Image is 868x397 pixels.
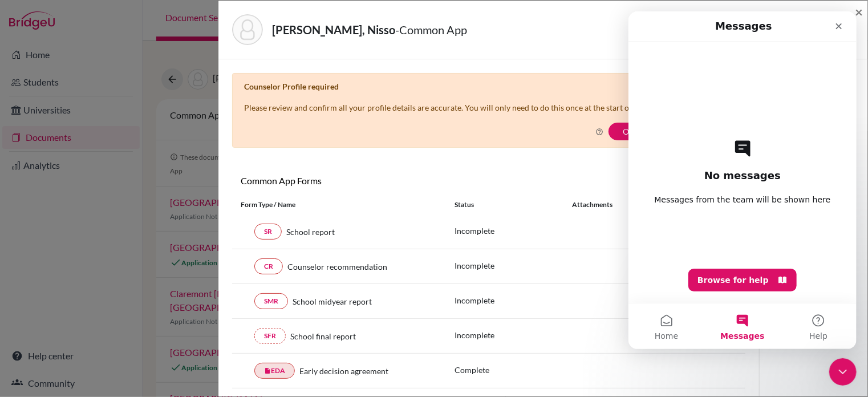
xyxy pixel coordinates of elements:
[455,364,572,376] p: Complete
[254,258,283,274] a: CR
[287,261,387,273] span: Counselor recommendation
[455,294,572,306] p: Incomplete
[299,365,388,377] span: Early decision agreement
[286,226,335,238] span: School report
[232,175,489,186] h6: Common App Forms
[609,123,733,140] button: Open Counselor Profilearrow_forward
[293,295,372,307] span: School midyear report
[455,329,572,341] p: Incomplete
[455,225,572,237] p: Incomplete
[572,200,643,210] div: Attachments
[264,367,271,374] i: insert_drive_file
[829,358,857,386] iframe: Intercom live chat
[628,11,857,349] iframe: Intercom live chat
[455,200,572,210] div: Status
[244,82,339,91] b: Counselor Profile required
[623,127,707,136] a: Open Counselor Profile
[272,23,395,37] strong: [PERSON_NAME], Nisso
[290,330,356,342] span: School final report
[232,200,446,210] div: Form Type / Name
[254,293,288,309] a: SMR
[855,3,863,20] span: ×
[395,23,467,37] span: - Common App
[254,224,282,240] a: SR
[455,260,572,272] p: Incomplete
[855,5,863,19] button: Close
[254,363,295,379] a: insert_drive_fileEDA
[254,328,286,344] a: SFR
[244,102,708,114] p: Please review and confirm all your profile details are accurate. You will only need to do this on...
